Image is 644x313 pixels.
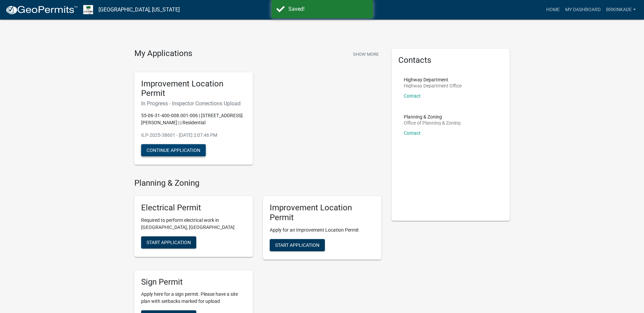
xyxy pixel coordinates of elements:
h4: My Applications [134,49,192,59]
div: Saved! [288,5,368,13]
a: [GEOGRAPHIC_DATA], [US_STATE] [98,4,180,16]
p: Office of Planning & Zoning [404,121,461,125]
img: Morgan County, Indiana [83,5,93,14]
p: Apply here for a sign permit. Please have a site plan with setbacks marked for upload [141,291,246,305]
p: Planning & Zoning [404,114,461,119]
a: brkinkade [603,3,639,16]
h5: Sign Permit [141,277,246,287]
a: Contact [404,130,421,136]
a: Home [543,3,562,16]
p: 55-06-31-400-008.001-006 | [STREET_ADDRESS][PERSON_NAME] | | Residential [141,112,246,126]
button: Show More [350,49,381,60]
h5: Electrical Permit [141,203,246,213]
h4: Planning & Zoning [134,178,381,188]
a: Contact [404,93,421,99]
h5: Improvement Location Permit [141,79,246,99]
h6: In Progress - Inspector Corrections Upload [141,100,246,107]
button: Start Application [270,239,325,251]
span: Start Application [275,242,319,247]
button: Start Application [141,236,196,249]
p: Highway Department Office [404,83,462,88]
h5: Contacts [398,55,503,65]
span: Start Application [147,239,191,245]
p: Required to perform electrical work in [GEOGRAPHIC_DATA], [GEOGRAPHIC_DATA] [141,217,246,231]
p: ILP-2025-38601 - [DATE] 2:07:46 PM [141,132,246,139]
h5: Improvement Location Permit [270,203,375,223]
p: Apply for an Improvement Location Permit [270,227,375,234]
button: Continue Application [141,144,206,156]
p: Highway Department [404,77,462,82]
a: My Dashboard [562,3,603,16]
